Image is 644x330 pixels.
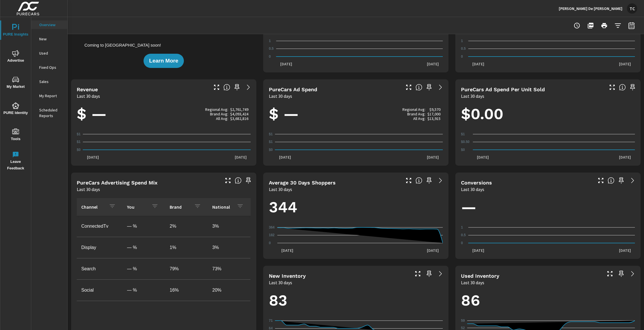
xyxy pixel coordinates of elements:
p: [DATE] [83,154,103,160]
p: $17,000 [427,112,441,116]
p: My Report [39,93,63,99]
span: Save this to your personalized report [425,83,434,92]
p: [DATE] [423,248,443,253]
p: [DATE] [423,154,443,160]
button: Make Fullscreen [404,83,413,92]
h1: $ — [77,104,251,124]
text: 0 [461,55,463,59]
p: [DATE] [615,248,635,253]
p: New [39,36,63,42]
p: [DATE] [277,248,297,253]
div: Scheduled Reports [31,106,67,120]
a: See more details in report [436,269,445,278]
button: Learn More [144,54,184,68]
p: Last 30 days [461,279,484,286]
text: $0 [77,148,81,152]
p: [DATE] [615,154,635,160]
p: [PERSON_NAME] De [PERSON_NAME] [559,6,622,11]
div: Overview [31,20,67,29]
button: Make Fullscreen [596,176,605,185]
p: [DATE] [423,61,443,67]
p: [DATE] [468,61,488,67]
p: Overview [39,22,63,28]
td: — % [122,283,165,297]
text: 0.5 [461,233,466,237]
h1: 83 [269,291,443,310]
button: Make Fullscreen [608,83,617,92]
td: — % [122,219,165,233]
div: Fixed Ops [31,63,67,72]
text: $0 [461,148,465,152]
span: Save this to your personalized report [425,269,434,278]
text: 0.5 [269,47,274,51]
p: Brand Avg: [407,112,425,116]
button: Make Fullscreen [413,269,422,278]
h5: PureCars Advertising Spend Mix [77,180,157,186]
div: New [31,35,67,43]
p: [DATE] [473,154,493,160]
span: My Market [2,76,29,90]
text: 182 [269,233,275,237]
text: 71 [269,319,273,323]
div: nav menu [0,17,31,174]
h1: 344 [269,198,443,217]
p: You [127,204,147,210]
span: Learn More [149,58,178,63]
div: My Report [31,92,67,100]
button: "Export Report to PDF" [585,20,596,31]
p: Regional Avg: [402,107,425,112]
span: Tools [2,128,29,142]
p: $9,570 [429,107,441,112]
text: $0 [269,148,273,152]
td: 20% [208,283,250,297]
text: $1 [461,132,465,136]
p: National [212,204,232,210]
text: $0.50 [461,140,470,144]
p: All Avg: [413,116,425,121]
h5: Revenue [77,86,98,92]
p: [DATE] [231,154,251,160]
p: Used [39,50,63,56]
text: 59 [461,319,465,323]
span: The number of dealer-specified goals completed by a visitor. [Source: This data is provided by th... [608,177,614,184]
span: This table looks at how you compare to the amount of budget you spend per channel as opposed to y... [235,177,242,184]
button: Make Fullscreen [223,176,232,185]
p: Brand Avg: [210,112,228,116]
td: 2% [165,219,208,233]
button: Make Fullscreen [605,269,614,278]
h5: Conversions [461,180,492,186]
text: 364 [269,225,275,229]
div: TC [627,3,637,14]
button: Apply Filters [612,20,624,31]
span: Total sales revenue over the selected date range. [Source: This data is sourced from the dealer’s... [223,84,230,91]
h5: Used Inventory [461,273,499,279]
td: Social [77,283,122,297]
span: Save this to your personalized report [425,176,434,185]
div: Used [31,49,67,57]
a: See more details in report [436,176,445,185]
p: Scheduled Reports [39,107,63,119]
text: 0.5 [461,47,466,51]
h1: $ — [269,104,443,124]
span: Average cost of advertising per each vehicle sold at the dealer over the selected date range. The... [619,84,626,91]
text: 1 [461,225,463,229]
td: 73% [208,262,250,276]
p: Last 30 days [269,186,292,193]
p: Channel [81,204,104,210]
p: Last 30 days [269,93,292,99]
span: Leave Feedback [2,151,29,172]
h1: 86 [461,291,635,310]
span: Save this to your personalized report [617,176,626,185]
td: 1% [165,240,208,255]
button: Select Date Range [626,20,637,31]
p: Regional Avg: [205,107,228,112]
button: Print Report [599,20,610,31]
div: Sales [31,77,67,86]
p: [DATE] [615,61,635,67]
p: Fixed Ops [39,65,63,70]
span: Total cost of media for all PureCars channels for the selected dealership group over the selected... [416,84,422,91]
td: ConnectedTv [77,219,122,233]
h1: $0.00 [461,104,635,124]
p: Last 30 days [461,186,484,193]
h5: PureCars Ad Spend [269,86,317,92]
